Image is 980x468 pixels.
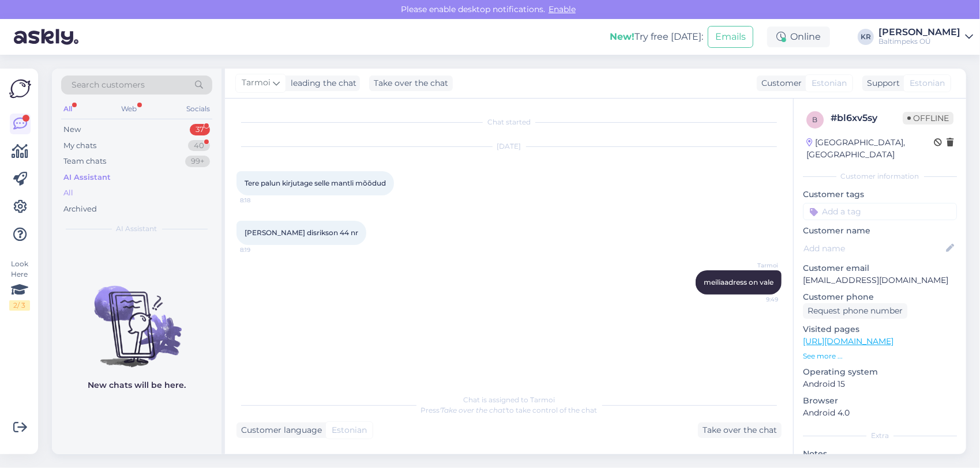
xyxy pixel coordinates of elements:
[463,395,555,404] span: Chat is assigned to Tarmoi
[803,378,957,390] p: Android 15
[735,261,778,270] span: Tarmoi
[119,101,140,116] div: Web
[421,406,598,414] span: Press to take control of the chat
[286,77,356,89] div: leading the chat
[61,101,74,116] div: All
[803,336,893,346] a: [URL][DOMAIN_NAME]
[803,188,957,201] p: Customer tags
[236,424,322,436] div: Customer language
[878,37,960,46] div: Baltimpeks OÜ
[242,77,271,89] span: Tarmoi
[236,117,782,127] div: Chat started
[812,77,847,89] span: Estonian
[240,246,283,254] span: 8:19
[831,111,903,125] div: # bl6xv5sy
[903,112,953,124] span: Offline
[545,4,579,14] span: Enable
[803,395,957,407] p: Browser
[190,124,210,135] div: 37
[803,242,944,255] input: Add name
[52,265,221,369] img: No chats
[803,274,957,286] p: [EMAIL_ADDRESS][DOMAIN_NAME]
[9,300,30,311] div: 2 / 3
[803,351,957,361] p: See more ...
[245,179,386,187] span: Tere palun kirjutage selle mantli mõõdud
[878,28,973,46] a: [PERSON_NAME]Baltimpeks OÜ
[767,27,830,47] div: Online
[735,295,778,304] span: 9:49
[63,124,81,135] div: New
[803,291,957,303] p: Customer phone
[803,262,957,274] p: Customer email
[803,448,957,460] p: Notes
[63,172,111,183] div: AI Assistant
[9,78,31,100] img: Askly Logo
[236,141,782,152] div: [DATE]
[858,29,874,45] div: KR
[9,259,30,311] div: Look Here
[803,366,957,378] p: Operating system
[440,406,507,414] i: 'Take over the chat'
[117,224,157,234] span: AI Assistant
[245,228,358,237] span: [PERSON_NAME] disrikson 44 nr
[188,140,210,152] div: 40
[185,156,210,167] div: 99+
[803,407,957,419] p: Android 4.0
[803,171,957,182] div: Customer information
[63,203,97,215] div: Archived
[369,76,453,91] div: Take over the chat
[708,26,753,48] button: Emails
[184,101,212,116] div: Socials
[803,203,957,220] input: Add a tag
[803,303,907,319] div: Request phone number
[910,77,945,89] span: Estonian
[610,31,634,42] b: New!
[806,137,934,161] div: [GEOGRAPHIC_DATA], [GEOGRAPHIC_DATA]
[803,431,957,441] div: Extra
[704,278,774,286] span: meiliaadress on vale
[63,187,73,199] div: All
[610,30,703,44] div: Try free [DATE]:
[803,323,957,335] p: Visited pages
[240,196,283,205] span: 8:18
[862,77,900,89] div: Support
[757,77,802,89] div: Customer
[63,140,96,152] div: My chats
[813,115,818,124] span: b
[698,422,782,438] div: Take over the chat
[88,379,186,391] p: New chats will be here.
[63,156,106,167] div: Team chats
[803,225,957,237] p: Customer name
[332,424,367,436] span: Estonian
[878,28,960,37] div: [PERSON_NAME]
[72,79,145,91] span: Search customers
